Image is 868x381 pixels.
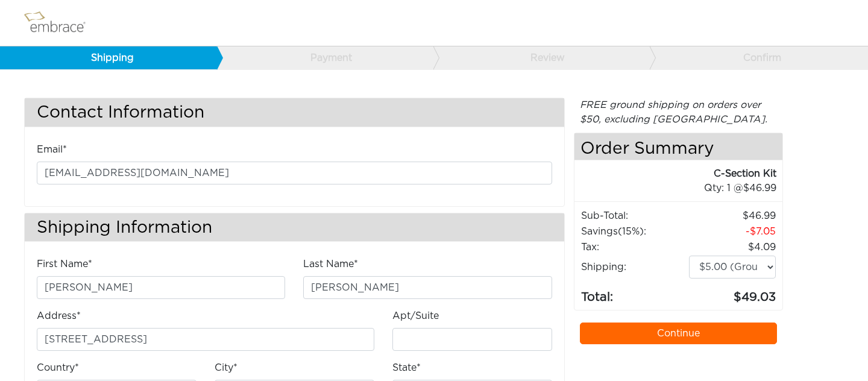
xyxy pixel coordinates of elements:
label: State* [392,361,421,375]
td: 4.09 [688,239,776,255]
div: C-Section Kit [574,166,777,181]
td: Total: [580,279,688,307]
a: Confirm [649,46,866,69]
img: logo.png [21,8,99,38]
label: City* [215,361,237,375]
h4: Order Summary [574,133,783,160]
td: Sub-Total: [580,208,688,224]
a: Payment [216,46,433,69]
td: Shipping: [580,255,688,279]
td: 49.03 [688,279,776,307]
span: 46.99 [743,183,776,193]
td: Savings : [580,224,688,239]
label: Email* [37,142,67,157]
label: Last Name* [303,257,358,271]
span: (15%) [618,227,644,236]
div: 1 @ [590,181,777,195]
h3: Shipping Information [25,213,564,242]
td: Tax: [580,239,688,255]
h3: Contact Information [25,98,564,127]
label: Country* [37,361,79,375]
td: 7.05 [688,224,776,239]
td: 46.99 [688,208,776,224]
label: First Name* [37,257,92,271]
label: Address* [37,309,81,323]
div: FREE ground shipping on orders over $50, excluding [GEOGRAPHIC_DATA]. [574,98,784,127]
a: Review [433,46,650,69]
label: Apt/Suite [392,309,439,323]
a: Continue [580,323,778,344]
